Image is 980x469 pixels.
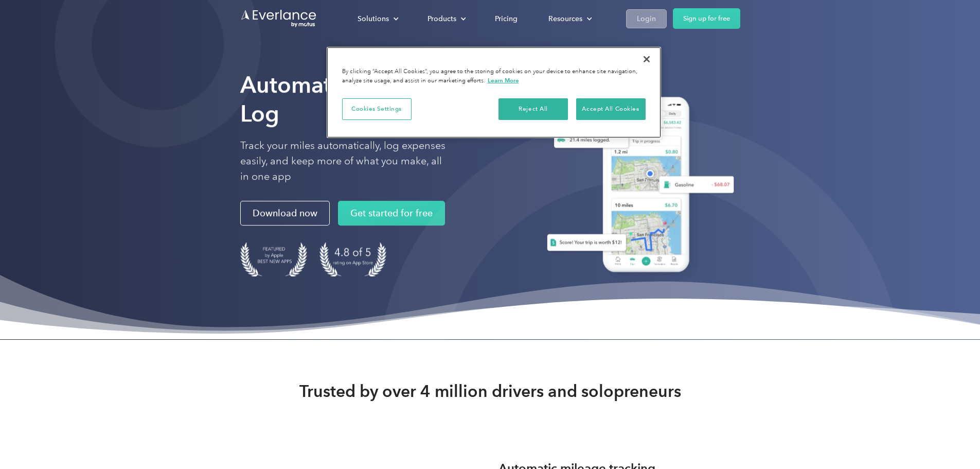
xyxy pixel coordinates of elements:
img: 4.9 out of 5 stars on the app store [319,242,386,276]
button: Accept All Cookies [576,98,646,120]
div: Resources [548,12,582,25]
button: Reject All [498,98,568,120]
div: Products [417,10,474,28]
div: Solutions [358,12,389,25]
div: Pricing [495,12,518,25]
div: Resources [538,10,600,28]
strong: Trusted by over 4 million drivers and solopreneurs [299,381,681,402]
a: Pricing [485,10,528,28]
a: Go to homepage [240,9,317,28]
div: By clicking “Accept All Cookies”, you agree to the storing of cookies on your device to enhance s... [342,67,646,85]
p: Track your miles automatically, log expenses easily, and keep more of what you make, all in one app [240,138,446,184]
button: Close [635,48,658,71]
img: Badge for Featured by Apple Best New Apps [240,242,307,276]
a: Download now [240,201,330,225]
div: Cookie banner [327,47,661,138]
strong: Automate Your Mileage Log [240,71,488,127]
button: Cookies Settings [342,98,412,120]
a: Sign up for free [673,8,740,29]
div: Login [637,12,656,25]
div: Solutions [347,10,407,28]
div: Privacy [327,47,661,138]
a: Login [626,9,667,28]
a: More information about your privacy, opens in a new tab [488,77,519,84]
div: Products [427,12,456,25]
a: Get started for free [338,201,445,225]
